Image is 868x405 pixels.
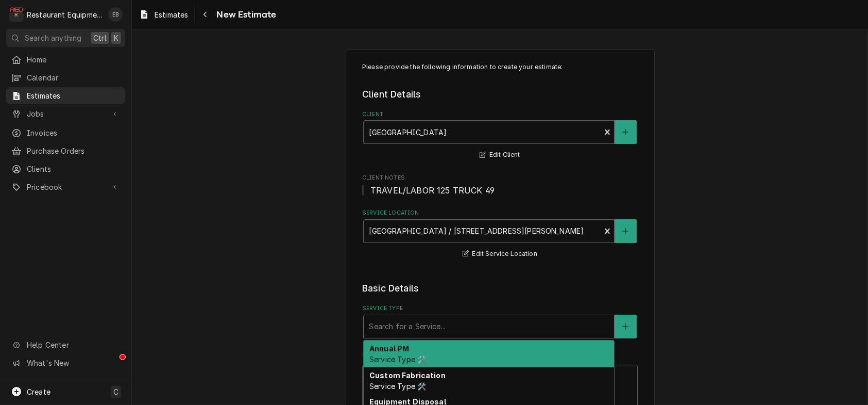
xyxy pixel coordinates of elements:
div: Restaurant Equipment Diagnostics's Avatar [9,7,24,22]
div: Restaurant Equipment Diagnostics [27,9,103,20]
span: Estimates [155,9,188,20]
span: TRAVEL/LABOR 125 TRUCK 49 [370,185,495,196]
strong: Annual PM [369,344,409,353]
a: Clients [6,160,125,177]
span: Ctrl [93,33,107,43]
button: Edit Client [478,149,521,161]
span: K [114,33,118,43]
div: Service Location [362,209,638,260]
legend: Basic Details [362,282,638,295]
button: Navigate back [197,6,213,23]
span: Clients [27,164,120,174]
svg: Create New Client [622,128,628,136]
span: Create [27,387,50,396]
svg: Create New Location [622,228,628,235]
button: Edit Service Location [461,248,539,261]
label: Client [362,110,638,119]
a: Go to What's New [6,354,125,371]
a: Go to Pricebook [6,179,125,196]
div: Emily Bird's Avatar [108,7,123,22]
a: Invoices [6,124,125,141]
label: Service Location [362,209,638,217]
span: Calendar [27,72,120,83]
a: Home [6,51,125,68]
span: Client Notes [362,174,638,182]
div: EB [108,7,123,22]
div: Client Notes [362,174,638,196]
p: Please provide the following information to create your estimate: [362,62,638,72]
span: Estimates [27,90,120,101]
button: Search anythingCtrlK [6,29,125,47]
div: Client [362,110,638,161]
span: Home [27,54,120,65]
label: Service Type [362,304,638,313]
span: Jobs [27,108,105,119]
a: Estimates [6,87,125,104]
a: Go to Help Center [6,336,125,353]
a: Calendar [6,69,125,86]
span: Invoices [27,127,120,138]
button: Create New Service [615,315,636,338]
legend: Client Details [362,88,638,101]
button: Create New Client [615,120,636,144]
span: What's New [27,358,119,368]
span: Pricebook [27,182,105,192]
span: Help Center [27,339,119,350]
span: Purchase Orders [27,145,120,156]
a: Estimates [135,6,192,23]
span: C [113,386,118,397]
span: Client Notes [362,184,638,197]
span: Service Type 🛠️ [369,382,426,391]
div: Service Type [362,304,638,338]
button: Create New Location [615,219,636,243]
span: Search anything [25,33,81,43]
div: R [9,7,24,22]
span: New Estimate [213,8,276,22]
strong: Custom Fabrication [369,371,446,380]
svg: Create New Service [622,323,628,330]
span: Service Type 🛠️ [369,355,426,364]
label: Reason For Call [362,351,638,359]
a: Purchase Orders [6,142,125,159]
a: Go to Jobs [6,105,125,122]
